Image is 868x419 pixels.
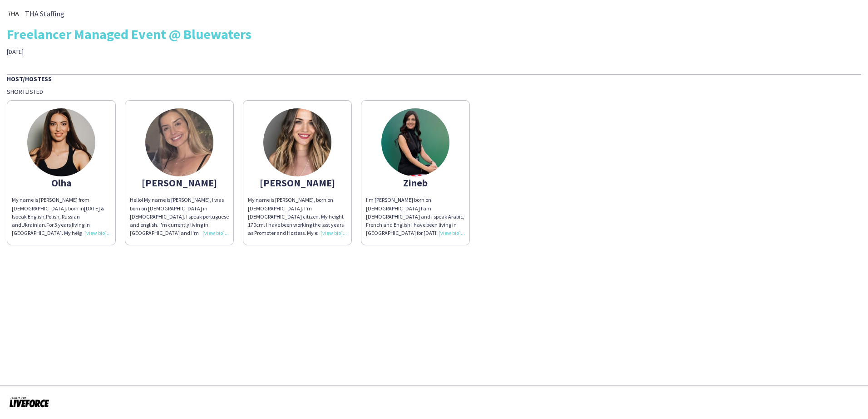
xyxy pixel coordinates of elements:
div: Shortlisted [7,88,861,96]
span: Polish, [46,213,61,220]
img: thumb-8fa862a2-4ba6-4d8c-b812-4ab7bb08ac6d.jpg [381,108,449,176]
img: thumb-631da699cf0df.jpeg [263,108,331,176]
span: Ukrainian. [21,221,46,228]
span: THA Staffing [25,10,64,18]
div: Olha [12,179,111,187]
span: For 3 years living in [GEOGRAPHIC_DATA]. My height is 175. Have good experience and professional ... [12,221,108,294]
div: I'm [PERSON_NAME] born on [DEMOGRAPHIC_DATA] I am [DEMOGRAPHIC_DATA] and I speak Arabic, French a... [366,196,465,237]
span: speak English, [13,213,46,220]
span: My name is [PERSON_NAME] from [DEMOGRAPHIC_DATA]. born in [12,196,89,211]
img: thumb-62d470ed85d64.jpeg [27,108,95,176]
div: [DATE] [7,48,306,56]
img: thumb-0b1c4840-441c-4cf7-bc0f-fa59e8b685e2..jpg [7,7,20,20]
div: Host/Hostess [7,74,861,83]
div: [PERSON_NAME] [248,179,347,187]
img: Powered by Liveforce [9,395,49,408]
div: Zineb [366,179,465,187]
img: thumb-2a57d731-b7b6-492a-b9b5-2b59371f8645.jpg [145,108,213,176]
div: [PERSON_NAME] [130,179,229,187]
div: Freelancer Managed Event @ Bluewaters [7,27,861,41]
span: [DATE] & I [12,205,104,220]
div: My name is [PERSON_NAME], born on [DEMOGRAPHIC_DATA]. I’m [DEMOGRAPHIC_DATA] citizen. My height 1... [248,196,347,237]
div: Hello! My name is [PERSON_NAME], I was born on [DEMOGRAPHIC_DATA] in [DEMOGRAPHIC_DATA]. I speak ... [130,196,229,237]
span: Russian and [12,213,80,228]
